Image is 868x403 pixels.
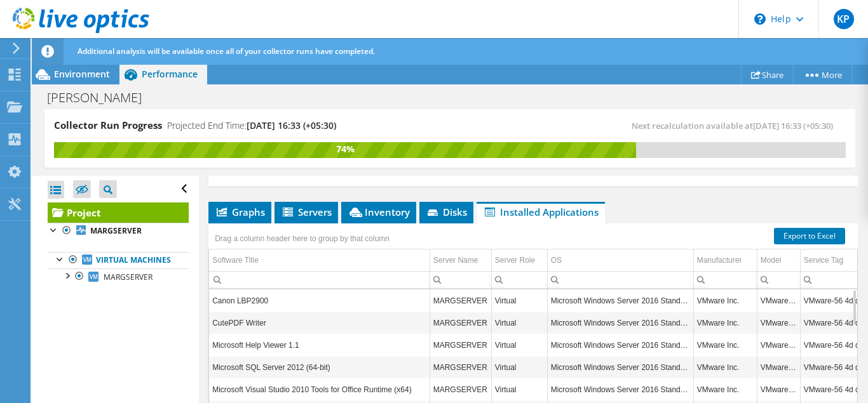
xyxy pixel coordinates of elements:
[495,253,535,268] div: Server Role
[491,312,547,334] td: Column Server Role, Value Virtual
[104,272,153,282] span: MARGSERVER
[547,289,693,312] td: Column OS, Value Microsoft Windows Server 2016 Standard
[209,271,430,288] td: Column Software Title, Filter cell
[547,334,693,356] td: Column OS, Value Microsoft Windows Server 2016 Standard
[41,91,161,105] h1: [PERSON_NAME]
[48,223,189,239] a: MARGSERVER
[753,120,833,131] span: [DATE] 16:33 (+05:30)
[212,253,259,268] div: Software Title
[281,206,332,218] span: Servers
[757,271,800,288] td: Column Model, Filter cell
[90,225,142,236] b: MARGSERVER
[348,206,410,218] span: Inventory
[693,356,757,378] td: Column Manufacturer, Value VMware Inc.
[48,252,189,268] a: Virtual Machines
[757,249,800,272] td: Model Column
[430,289,491,312] td: Column Server Name, Value MARGSERVER
[491,271,547,288] td: Column Server Role, Filter cell
[741,65,794,84] a: Share
[209,249,430,272] td: Software Title Column
[48,268,189,285] a: MARGSERVER
[793,65,852,84] a: More
[491,334,547,356] td: Column Server Role, Value Virtual
[693,334,757,356] td: Column Manufacturer, Value VMware Inc.
[547,378,693,400] td: Column OS, Value Microsoft Windows Server 2016 Standard
[693,312,757,334] td: Column Manufacturer, Value VMware Inc.
[167,119,336,133] h4: Projected End Time:
[212,230,393,248] div: Drag a column header here to group by that column
[632,120,839,131] span: Next recalculation available at
[430,334,491,356] td: Column Server Name, Value MARGSERVER
[754,13,766,25] svg: \n
[54,142,636,156] div: 74%
[547,271,693,288] td: Column OS, Filter cell
[551,253,562,268] div: OS
[209,356,430,378] td: Column Software Title, Value Microsoft SQL Server 2012 (64-bit)
[430,249,491,272] td: Server Name Column
[78,46,375,56] span: Additional analysis will be available once all of your collector runs have completed.
[430,356,491,378] td: Column Server Name, Value MARGSERVER
[430,271,491,288] td: Column Server Name, Filter cell
[215,206,265,218] span: Graphs
[491,378,547,400] td: Column Server Role, Value Virtual
[693,289,757,312] td: Column Manufacturer, Value VMware Inc.
[483,206,599,218] span: Installed Applications
[693,271,757,288] td: Column Manufacturer, Filter cell
[48,202,189,223] a: Project
[247,119,336,131] span: [DATE] 16:33 (+05:30)
[547,356,693,378] td: Column OS, Value Microsoft Windows Server 2016 Standard
[757,312,800,334] td: Column Model, Value VMware71
[430,312,491,334] td: Column Server Name, Value MARGSERVER
[426,206,467,218] span: Disks
[547,249,693,272] td: OS Column
[209,378,430,400] td: Column Software Title, Value Microsoft Visual Studio 2010 Tools for Office Runtime (x64)
[547,312,693,334] td: Column OS, Value Microsoft Windows Server 2016 Standard
[774,228,845,244] a: Export to Excel
[433,253,478,268] div: Server Name
[54,68,110,80] span: Environment
[491,289,547,312] td: Column Server Role, Value Virtual
[209,312,430,334] td: Column Software Title, Value CutePDF Writer
[209,334,430,356] td: Column Software Title, Value Microsoft Help Viewer 1.1
[804,253,843,268] div: Service Tag
[757,378,800,400] td: Column Model, Value VMware71
[693,249,757,272] td: Manufacturer Column
[834,9,854,29] span: KP
[697,253,742,268] div: Manufacturer
[430,378,491,400] td: Column Server Name, Value MARGSERVER
[757,334,800,356] td: Column Model, Value VMware71
[693,378,757,400] td: Column Manufacturer, Value VMware Inc.
[491,356,547,378] td: Column Server Role, Value Virtual
[209,289,430,312] td: Column Software Title, Value Canon LBP2900
[757,289,800,312] td: Column Model, Value VMware71
[491,249,547,272] td: Server Role Column
[142,68,198,80] span: Performance
[757,356,800,378] td: Column Model, Value VMware71
[761,253,782,268] div: Model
